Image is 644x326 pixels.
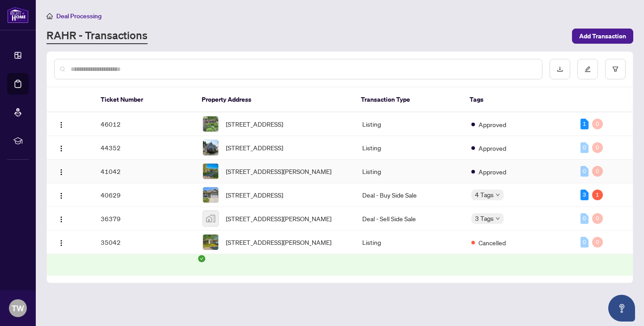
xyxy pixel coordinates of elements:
[580,237,589,248] div: 0
[195,87,354,112] th: Property Address
[93,87,195,112] th: Ticket Number
[355,207,464,231] td: Deal - Sell Side Sale
[580,142,589,153] div: 0
[54,164,68,178] button: Logo
[54,211,68,226] button: Logo
[47,13,53,19] span: home
[93,136,195,160] td: 44352
[54,235,68,249] button: Logo
[592,213,603,224] div: 0
[226,143,283,153] span: [STREET_ADDRESS]
[7,7,29,23] img: logo
[226,166,331,176] span: [STREET_ADDRESS][PERSON_NAME]
[475,213,494,223] span: 3 Tags
[93,112,195,136] td: 46012
[12,302,24,314] span: TW
[479,120,506,129] span: Approved
[203,235,218,250] img: thumbnail-img
[475,190,494,200] span: 4 Tags
[479,167,506,177] span: Approved
[354,87,462,112] th: Transaction Type
[226,119,283,129] span: [STREET_ADDRESS]
[203,140,218,155] img: thumbnail-img
[226,237,331,247] span: [STREET_ADDRESS][PERSON_NAME]
[592,190,603,200] div: 1
[203,116,218,132] img: thumbnail-img
[54,188,68,202] button: Logo
[355,183,464,207] td: Deal - Buy Side Sale
[605,59,626,79] button: filter
[93,231,195,254] td: 35042
[479,238,506,248] span: Cancelled
[198,255,205,262] span: check-circle
[592,166,603,177] div: 0
[58,216,65,223] img: Logo
[203,187,218,202] img: thumbnail-img
[585,66,591,72] span: edit
[579,29,626,43] span: Add Transaction
[203,211,218,226] img: thumbnail-img
[93,207,195,231] td: 36379
[56,12,102,20] span: Deal Processing
[58,145,65,152] img: Logo
[58,121,65,128] img: Logo
[93,254,195,322] td: 33648
[93,160,195,183] td: 41042
[226,214,331,223] span: [STREET_ADDRESS][PERSON_NAME]
[355,136,464,160] td: Listing
[580,213,589,224] div: 0
[580,166,589,177] div: 0
[612,66,619,72] span: filter
[58,169,65,176] img: Logo
[54,117,68,131] button: Logo
[496,216,500,221] span: down
[47,28,148,44] a: RAHR - Transactions
[462,87,571,112] th: Tags
[592,119,603,129] div: 0
[580,119,589,129] div: 1
[557,66,563,72] span: download
[93,183,195,207] td: 40629
[355,160,464,183] td: Listing
[550,59,570,79] button: download
[54,140,68,155] button: Logo
[580,190,589,200] div: 3
[592,142,603,153] div: 0
[58,239,65,247] img: Logo
[577,59,598,79] button: edit
[355,231,464,254] td: Listing
[355,254,464,322] td: Listing
[355,112,464,136] td: Listing
[58,192,65,199] img: Logo
[572,29,633,44] button: Add Transaction
[479,143,506,153] span: Approved
[608,295,635,322] button: Open asap
[496,193,500,197] span: down
[592,237,603,248] div: 0
[203,164,218,179] img: thumbnail-img
[226,190,283,200] span: [STREET_ADDRESS]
